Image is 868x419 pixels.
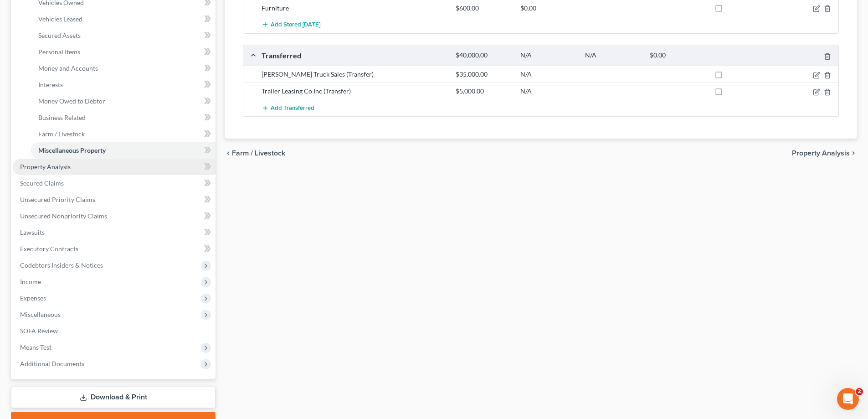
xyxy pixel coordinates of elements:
[38,97,105,105] span: Money Owed to Debtor
[271,21,320,29] span: Add Stored [DATE]
[31,109,216,126] a: Business Related
[13,323,216,339] a: SOFA Review
[451,4,516,13] div: $600.00
[31,126,216,142] a: Farm / Livestock
[232,150,285,157] span: Farm / Livestock
[13,175,216,191] a: Secured Claims
[20,278,41,285] span: Income
[257,4,451,13] div: Furniture
[262,99,314,116] button: Add Transferred
[38,81,63,88] span: Interests
[11,387,216,408] a: Download & Print
[38,31,81,39] span: Secured Assets
[31,27,216,44] a: Secured Assets
[271,104,314,112] span: Add Transferred
[20,310,61,318] span: Miscellaneous
[580,51,645,60] div: N/A
[856,388,863,395] span: 2
[38,15,82,23] span: Vehicles Leased
[225,150,232,157] i: chevron_left
[20,196,95,203] span: Unsecured Priority Claims
[257,87,451,96] div: Trailer Leasing Co Inc (Transfer)
[645,51,710,60] div: $0.00
[262,16,320,33] button: Add Stored [DATE]
[792,150,850,157] span: Property Analysis
[13,159,216,175] a: Property Analysis
[257,70,451,79] div: [PERSON_NAME] Truck Sales (Transfer)
[13,191,216,208] a: Unsecured Priority Claims
[516,70,580,79] div: N/A
[516,87,580,96] div: N/A
[20,327,58,335] span: SOFA Review
[20,179,64,187] span: Secured Claims
[38,130,85,138] span: Farm / Livestock
[792,150,857,157] button: Property Analysis chevron_right
[225,150,285,157] button: chevron_left Farm / Livestock
[257,51,451,60] div: Transferred
[516,51,580,60] div: N/A
[20,360,84,367] span: Additional Documents
[38,64,98,72] span: Money and Accounts
[20,294,46,302] span: Expenses
[31,44,216,60] a: Personal Items
[837,388,859,410] iframe: Intercom live chat
[31,142,216,159] a: Miscellaneous Property
[20,212,107,220] span: Unsecured Nonpriority Claims
[31,60,216,77] a: Money and Accounts
[451,87,516,96] div: $5,000.00
[20,163,71,171] span: Property Analysis
[31,11,216,27] a: Vehicles Leased
[20,261,103,269] span: Codebtors Insiders & Notices
[20,228,45,236] span: Lawsuits
[13,208,216,224] a: Unsecured Nonpriority Claims
[38,48,80,56] span: Personal Items
[451,70,516,79] div: $35,000.00
[31,77,216,93] a: Interests
[13,224,216,241] a: Lawsuits
[38,146,106,154] span: Miscellaneous Property
[451,51,516,60] div: $40,000.00
[850,150,857,157] i: chevron_right
[20,343,51,351] span: Means Test
[13,241,216,257] a: Executory Contracts
[31,93,216,109] a: Money Owed to Debtor
[38,114,86,121] span: Business Related
[516,4,580,13] div: $0.00
[20,245,78,253] span: Executory Contracts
